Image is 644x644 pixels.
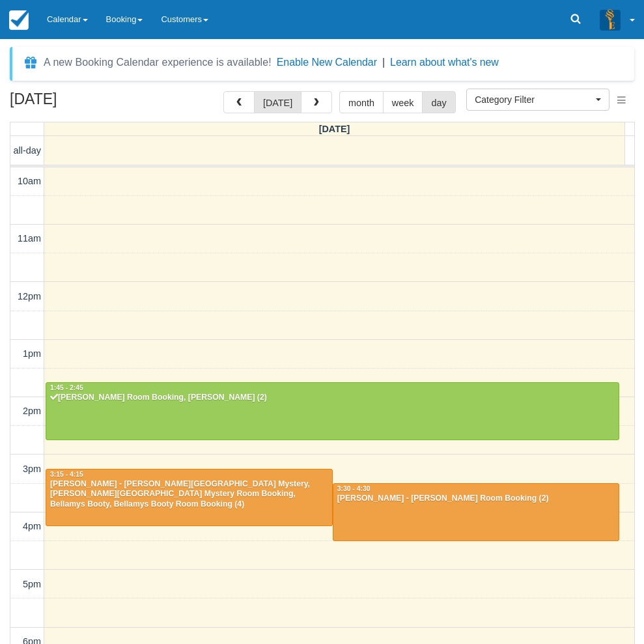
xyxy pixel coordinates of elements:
a: 3:15 - 4:15[PERSON_NAME] - [PERSON_NAME][GEOGRAPHIC_DATA] Mystery, [PERSON_NAME][GEOGRAPHIC_DATA]... [46,469,333,526]
button: week [383,91,423,113]
span: 5pm [23,579,41,589]
span: Category Filter [475,93,593,106]
span: [DATE] [319,124,350,134]
button: [DATE] [254,91,301,113]
span: 10am [18,176,41,186]
button: Category Filter [466,89,609,111]
span: 1:45 - 2:45 [50,384,83,391]
span: 3pm [23,464,41,474]
a: 3:30 - 4:30[PERSON_NAME] - [PERSON_NAME] Room Booking (2) [333,483,620,540]
a: 1:45 - 2:45[PERSON_NAME] Room Booking, [PERSON_NAME] (2) [46,382,619,440]
button: Enable New Calendar [277,56,377,69]
div: [PERSON_NAME] - [PERSON_NAME][GEOGRAPHIC_DATA] Mystery, [PERSON_NAME][GEOGRAPHIC_DATA] Mystery Ro... [49,479,329,511]
span: 2pm [23,406,41,416]
img: A3 [600,9,621,30]
span: all-day [14,145,41,156]
button: day [422,91,455,113]
a: Learn about what's new [390,57,499,68]
span: 11am [18,233,41,244]
span: 1pm [23,348,41,359]
span: 3:15 - 4:15 [50,471,83,478]
span: 4pm [23,521,41,531]
span: 12pm [18,291,41,301]
span: | [382,57,385,68]
img: checkfront-main-nav-mini-logo.png [9,10,29,30]
button: month [339,91,384,113]
div: [PERSON_NAME] Room Booking, [PERSON_NAME] (2) [49,393,615,403]
div: [PERSON_NAME] - [PERSON_NAME] Room Booking (2) [337,494,616,504]
div: A new Booking Calendar experience is available! [44,55,272,70]
span: 3:30 - 4:30 [337,485,371,492]
h2: [DATE] [10,91,175,115]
